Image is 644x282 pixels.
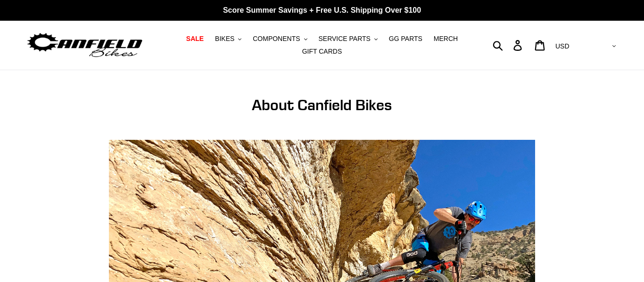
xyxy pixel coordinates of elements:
button: COMPONENTS [248,32,312,45]
h1: About Canfield Bikes [109,96,535,114]
img: Canfield Bikes [26,31,144,60]
span: SALE [186,35,204,43]
span: BIKES [215,35,234,43]
a: GG PARTS [384,32,427,45]
span: COMPONENTS [253,35,300,43]
span: GG PARTS [389,35,422,43]
span: GIFT CARDS [302,48,342,56]
a: MERCH [429,32,462,45]
button: BIKES [210,32,246,45]
a: GIFT CARDS [297,45,347,58]
button: SERVICE PARTS [314,32,382,45]
span: MERCH [434,35,458,43]
span: SERVICE PARTS [318,35,370,43]
a: SALE [182,32,208,45]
